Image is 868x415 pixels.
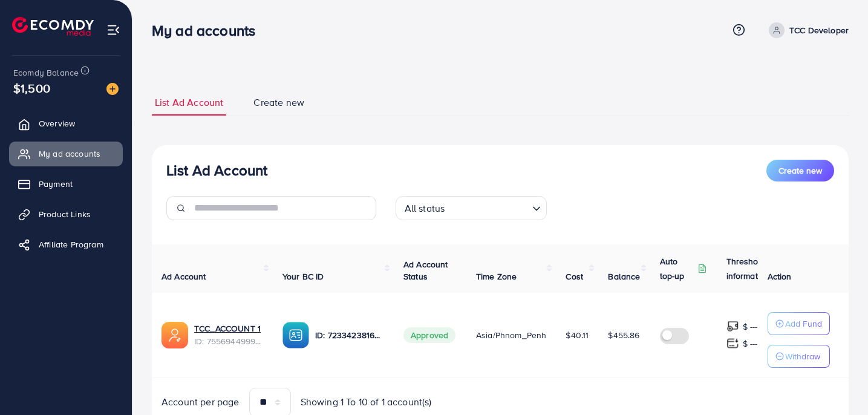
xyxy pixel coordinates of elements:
span: Affiliate Program [39,238,103,250]
button: Create new [766,160,834,181]
span: Time Zone [476,270,517,283]
span: Action [768,270,792,283]
span: Payment [39,178,73,190]
p: Threshold information [726,254,786,283]
span: Cost [566,270,583,283]
div: Search for option [396,196,547,220]
a: Product Links [9,202,123,226]
img: image [106,83,119,95]
span: Your BC ID [282,270,324,283]
span: List Ad Account [155,96,223,109]
span: ID: 7556944999867367440 [194,335,263,347]
span: Approved [403,327,455,343]
img: top-up amount [726,320,739,333]
a: Payment [9,172,123,196]
button: Withdraw [768,345,830,368]
span: $1,500 [13,79,50,97]
span: Balance [608,270,640,283]
img: ic-ba-acc.ded83a64.svg [282,322,309,348]
p: $ --- [743,319,758,334]
p: Auto top-up [660,254,695,283]
img: ic-ads-acc.e4c84228.svg [162,322,188,348]
div: <span class='underline'>TCC_ACCOUNT 1</span></br>7556944999867367440 [194,322,263,347]
p: ID: 7233423816783855617 [315,328,384,342]
p: Add Fund [785,316,822,331]
a: TCC Developer [764,22,849,38]
button: Add Fund [768,312,830,335]
span: Asia/Phnom_Penh [476,329,546,341]
img: menu [106,23,120,37]
a: Affiliate Program [9,232,123,257]
h3: My ad accounts [152,22,265,39]
img: logo [12,17,94,36]
span: $40.11 [566,329,589,341]
span: Ad Account [162,270,206,283]
span: Ad Account Status [403,258,448,283]
a: Overview [9,111,123,136]
span: $455.86 [608,329,639,341]
p: Withdraw [785,349,820,364]
span: All status [402,200,448,217]
span: Create new [778,165,822,177]
span: Showing 1 To 10 of 1 account(s) [301,395,432,409]
img: top-up amount [726,337,739,350]
a: My ad accounts [9,142,123,166]
a: TCC_ACCOUNT 1 [194,322,261,335]
input: Search for option [448,197,527,217]
span: My ad accounts [39,148,100,160]
span: Create new [253,96,304,109]
span: Ecomdy Balance [13,67,79,79]
h3: List Ad Account [166,162,267,179]
span: Product Links [39,208,91,220]
span: Account per page [162,395,240,409]
p: TCC Developer [789,23,849,38]
p: $ --- [743,336,758,351]
span: Overview [39,117,75,129]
